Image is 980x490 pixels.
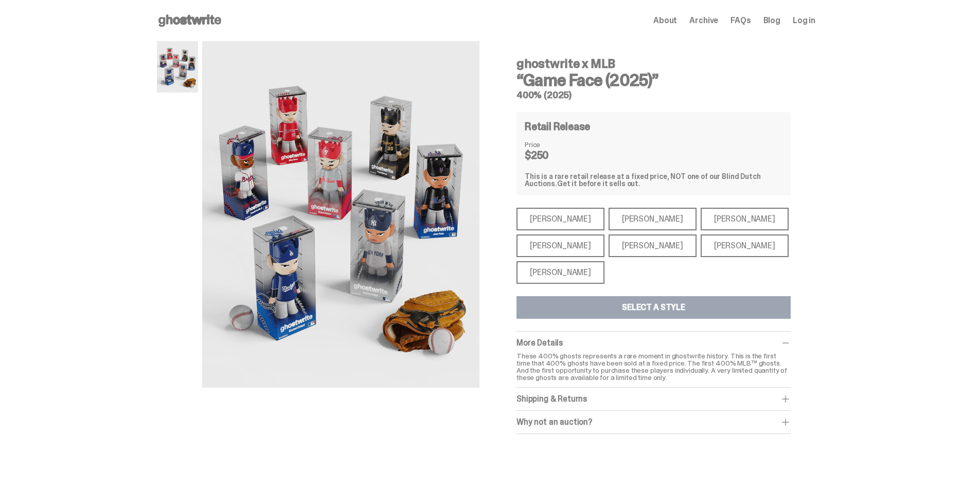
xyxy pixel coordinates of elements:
[689,16,718,25] a: Archive
[701,208,789,230] div: [PERSON_NAME]
[202,41,479,388] img: MLB%20400%25%20Primary%20Image.png
[516,296,791,319] button: Select a Style
[622,303,685,312] div: Select a Style
[525,121,590,132] h4: Retail Release
[525,173,782,187] div: This is a rare retail release at a fixed price, NOT one of our Blind Dutch Auctions.
[701,234,789,257] div: [PERSON_NAME]
[730,16,751,25] a: FAQs
[793,16,815,25] a: Log in
[516,417,791,427] div: Why not an auction?
[516,72,791,88] h3: “Game Face (2025)”
[525,150,576,160] dd: $250
[609,208,697,230] div: [PERSON_NAME]
[525,141,576,148] dt: Price
[609,234,697,257] div: [PERSON_NAME]
[516,90,791,100] h5: 400% (2025)
[516,58,791,70] h4: ghostwrite x MLB
[557,179,640,188] span: Get it before it sells out.
[157,41,198,93] img: MLB%20400%25%20Primary%20Image.png
[516,337,563,348] span: More Details
[516,208,604,230] div: [PERSON_NAME]
[763,16,780,25] a: Blog
[653,16,677,25] a: About
[516,394,791,404] div: Shipping & Returns
[516,261,604,284] div: [PERSON_NAME]
[516,352,791,381] p: These 400% ghosts represents a rare moment in ghostwrite history. This is the first time that 400...
[516,234,604,257] div: [PERSON_NAME]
